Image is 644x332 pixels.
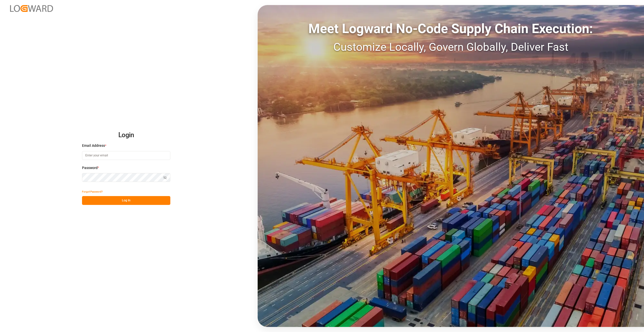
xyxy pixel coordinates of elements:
div: Customize Locally, Govern Globally, Deliver Fast [258,39,644,55]
h2: Login [82,127,170,143]
button: Log In [82,196,170,205]
span: Password [82,165,98,171]
button: Forgot Password? [82,187,103,196]
img: Logward_new_orange.png [10,5,53,12]
div: Meet Logward No-Code Supply Chain Execution: [258,19,644,39]
input: Enter your email [82,151,170,160]
span: Email Address [82,143,105,148]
